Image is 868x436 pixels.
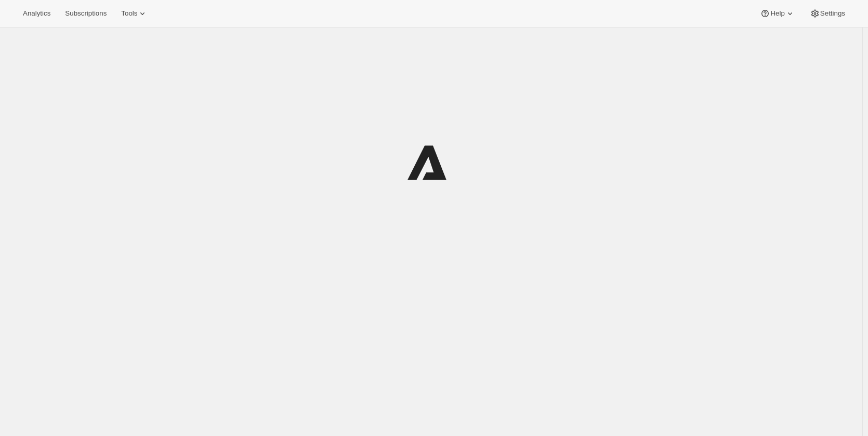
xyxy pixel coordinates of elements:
span: Settings [820,9,845,18]
span: Analytics [23,9,50,18]
button: Subscriptions [59,6,113,21]
button: Settings [804,6,851,21]
span: Tools [121,9,137,18]
button: Help [754,6,801,21]
span: Subscriptions [65,9,107,18]
button: Tools [115,6,154,21]
span: Help [770,9,784,18]
button: Analytics [17,6,57,21]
